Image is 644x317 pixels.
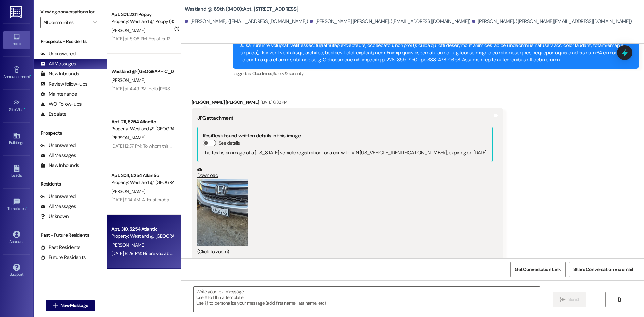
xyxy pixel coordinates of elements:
span: [PERSON_NAME] [111,135,145,141]
div: [PERSON_NAME]. ([PERSON_NAME][EMAIL_ADDRESS][DOMAIN_NAME]) [472,18,632,25]
a: Support [3,262,30,280]
div: Tagged as: [233,69,639,78]
div: [DATE] at 5:08 PM: Yes after 12:30 [111,36,176,42]
span: [PERSON_NAME] [111,188,145,194]
button: Get Conversation Link [510,262,565,277]
div: New Inbounds [40,162,79,169]
div: [PERSON_NAME] [PERSON_NAME]. ([EMAIL_ADDRESS][DOMAIN_NAME]) [310,18,470,25]
a: Inbox [3,31,30,49]
div: Residents [34,180,107,188]
div: Unanswered [40,142,76,149]
i:  [560,297,565,302]
i:  [53,303,58,308]
div: Prospects + Residents [34,38,107,45]
div: Apt. 211, 5254 Atlantic [111,118,173,125]
div: [PERSON_NAME] [PERSON_NAME] [192,99,503,108]
div: [DATE] at 4:49 PM: Hello [PERSON_NAME], My name is [PERSON_NAME] and I am the new assistant manag... [111,86,483,92]
b: Westland @ 69th (3400): Apt. [STREET_ADDRESS] [185,6,298,13]
label: Viewing conversations for [40,7,100,17]
span: [PERSON_NAME] [111,242,145,248]
a: Site Visit • [3,97,30,115]
div: Apt. 310, 5254 Atlantic [111,226,173,233]
div: [DATE] 6:32 PM [259,99,287,106]
div: All Messages [40,203,76,210]
span: • [30,73,31,78]
div: Property: Westland @ [GEOGRAPHIC_DATA] (3283) [111,179,173,186]
div: Escalate [40,111,66,118]
button: Zoom image [197,179,248,246]
span: • [26,205,27,210]
span: • [24,106,25,111]
span: New Message [60,302,88,309]
div: [DATE] 9:14 AM: At least probably 5 days [111,197,190,203]
span: [PERSON_NAME] [111,27,145,33]
span: Send [568,296,579,303]
div: Property: Westland @ [GEOGRAPHIC_DATA] (3283) [111,125,173,133]
div: Unanswered [40,193,76,200]
a: Buildings [3,130,30,148]
div: The text is an image of a [US_STATE] vehicle registration for a car with VIN [US_VEHICLE_IDENTIFI... [203,149,487,156]
button: New Message [46,300,95,311]
div: Westland @ [GEOGRAPHIC_DATA] (3283) Prospect [111,68,173,75]
button: Send [553,292,586,307]
div: Property: Westland @ [GEOGRAPHIC_DATA] (3283) [111,233,173,240]
b: ResiDesk found written details in this image [203,132,301,139]
div: Property: Westland @ Poppy (3383) [111,18,173,25]
span: Cleanliness , [252,71,273,76]
div: Review follow-ups [40,81,87,88]
span: Safety & security [273,71,303,76]
a: Leads [3,163,30,181]
img: ResiDesk Logo [10,6,23,18]
div: New Inbounds [40,70,79,77]
div: All Messages [40,152,76,159]
div: Apt. 201, 2211 Poppy [111,11,173,18]
div: [DATE] 8:29 PM: Hi, are you able to send a text regarding someone in my parking spot ? [111,250,280,256]
div: (Click to zoom) [197,248,493,255]
div: Unanswered [40,50,76,57]
div: Future Residents [40,254,86,261]
div: Past Residents [40,244,81,251]
div: All Messages [40,60,76,67]
span: Share Conversation via email [573,266,633,273]
i:  [93,20,97,25]
div: WO Follow-ups [40,101,82,108]
a: Account [3,229,30,247]
div: Apt. 304, 5254 Atlantic [111,172,173,179]
label: See details [219,140,240,147]
i:  [616,297,622,302]
button: Share Conversation via email [569,262,637,277]
div: Past + Future Residents [34,232,107,239]
span: Get Conversation Link [515,266,561,273]
div: [PERSON_NAME]. ([EMAIL_ADDRESS][DOMAIN_NAME]) [185,18,308,25]
b: JPG attachment [197,115,233,121]
div: Prospects [34,129,107,137]
a: Download [197,167,493,179]
input: All communities [43,17,90,28]
div: Maintenance [40,91,77,98]
span: [PERSON_NAME] [111,77,145,83]
a: Templates • [3,196,30,214]
div: Unknown [40,213,69,220]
